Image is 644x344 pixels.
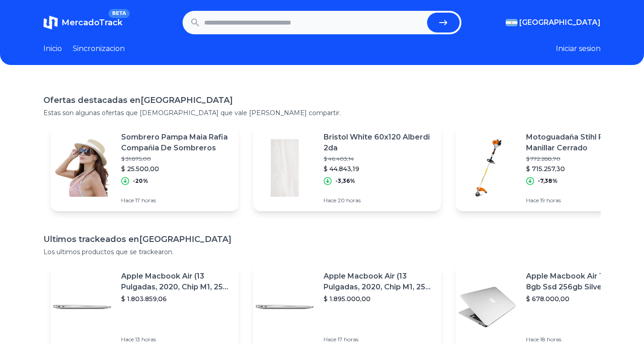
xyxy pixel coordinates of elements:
[108,9,130,18] span: BETA
[456,275,519,339] img: Featured image
[121,294,231,303] p: $ 1.803.859,06
[324,197,434,204] p: Hace 20 horas
[324,336,434,343] p: Hace 17 horas
[253,136,316,200] img: Featured image
[506,19,517,26] img: Argentina
[43,43,62,54] a: Inicio
[526,336,636,343] p: Hace 18 horas
[43,15,58,30] img: MercadoTrack
[324,271,434,293] p: Apple Macbook Air (13 Pulgadas, 2020, Chip M1, 256 Gb De Ssd, 8 Gb De Ram) - Plata
[335,177,355,185] p: -3,36%
[506,17,601,28] button: [GEOGRAPHIC_DATA]
[526,294,636,303] p: $ 678.000,00
[121,336,231,343] p: Hace 13 horas
[43,15,122,30] a: MercadoTrackBETA
[51,125,239,211] a: Featured imageSombrero Pampa Maia Rafia Compañia De Sombreros$ 31.875,00$ 25.500,00-20%Hace 17 horas
[253,125,441,211] a: Featured imageBristol White 60x120 Alberdi 2da$ 46.403,14$ 44.843,19-3,36%Hace 20 horas
[519,17,601,28] span: [GEOGRAPHIC_DATA]
[133,177,148,185] p: -20%
[121,271,231,293] p: Apple Macbook Air (13 Pulgadas, 2020, Chip M1, 256 Gb De Ssd, 8 Gb De Ram) - Plata
[526,155,636,163] p: $ 772.288,70
[43,233,601,246] h1: Ultimos trackeados en [GEOGRAPHIC_DATA]
[51,275,114,339] img: Featured image
[61,18,122,28] span: MercadoTrack
[324,155,434,163] p: $ 46.403,14
[73,43,125,54] a: Sincronizacion
[43,94,601,107] h1: Ofertas destacadas en [GEOGRAPHIC_DATA]
[121,132,231,153] p: Sombrero Pampa Maia Rafia Compañia De Sombreros
[456,125,644,211] a: Featured imageMotoguadaña Stihl Fs 120 R - Manillar Cerrado$ 772.288,70$ 715.257,30-7,38%Hace 19 ...
[324,132,434,153] p: Bristol White 60x120 Alberdi 2da
[253,275,316,339] img: Featured image
[556,43,601,54] button: Iniciar sesion
[538,177,558,185] p: -7,38%
[121,164,231,173] p: $ 25.500,00
[43,247,601,256] p: Los ultimos productos que se trackearon.
[51,136,114,200] img: Featured image
[324,294,434,303] p: $ 1.895.000,00
[121,197,231,204] p: Hace 17 horas
[121,155,231,163] p: $ 31.875,00
[456,136,519,200] img: Featured image
[526,271,636,293] p: Apple Macbook Air 13 Core I5 8gb Ssd 256gb Silver
[43,108,601,117] p: Estas son algunas ofertas que [DEMOGRAPHIC_DATA] que vale [PERSON_NAME] compartir.
[526,132,636,153] p: Motoguadaña Stihl Fs 120 R - Manillar Cerrado
[324,164,434,173] p: $ 44.843,19
[526,197,636,204] p: Hace 19 horas
[526,164,636,173] p: $ 715.257,30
